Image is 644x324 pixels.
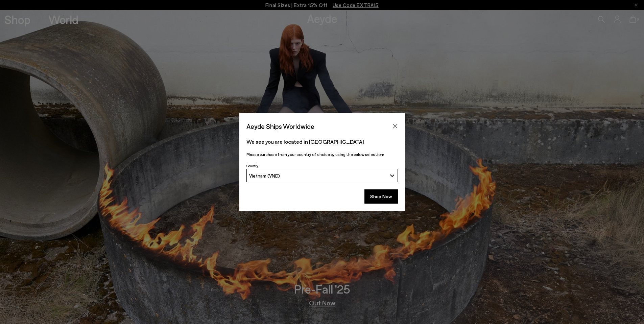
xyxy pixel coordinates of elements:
[246,164,258,168] span: Country
[246,151,398,158] p: Please purchase from your country of choice by using the below selection:
[390,121,400,131] button: Close
[246,120,314,132] span: Aeyde Ships Worldwide
[249,173,280,179] span: Vietnam (VND)
[364,189,398,204] button: Shop Now
[246,138,398,146] p: We see you are located in [GEOGRAPHIC_DATA]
